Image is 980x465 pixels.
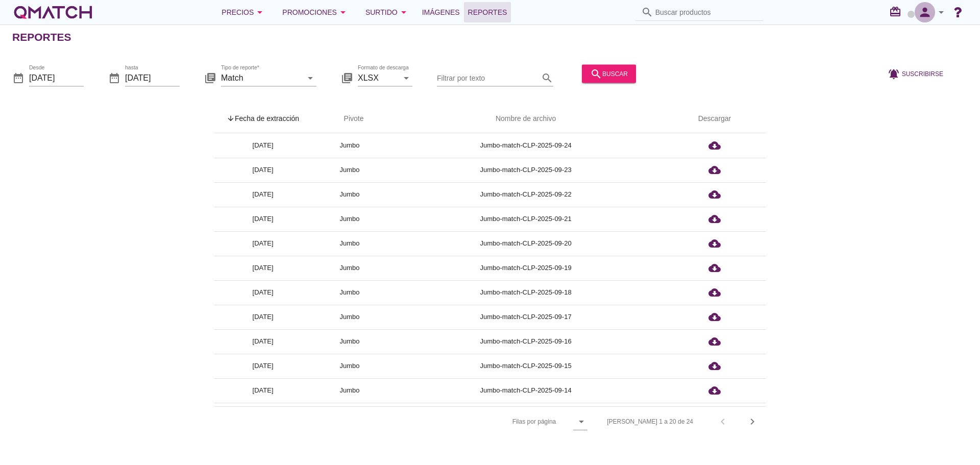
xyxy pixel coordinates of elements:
td: Jumbo-match-CLP-2025-09-18 [388,280,664,305]
td: [DATE] [214,182,311,207]
td: [DATE] [214,158,311,182]
td: Jumbo-match-CLP-2025-09-22 [388,182,664,207]
td: [DATE] [214,354,311,378]
i: arrow_drop_down [400,71,412,84]
i: cloud_download [708,262,721,274]
td: Jumbo-match-CLP-2025-09-13 [388,403,664,427]
i: cloud_download [708,164,721,176]
td: Jumbo-match-CLP-2025-09-23 [388,158,664,182]
button: Suscribirse [879,64,951,83]
a: Imágenes [418,2,464,22]
td: [DATE] [214,305,311,329]
td: Jumbo [311,329,388,354]
button: Precios [213,2,274,22]
i: cloud_download [708,286,721,299]
i: arrow_drop_down [337,6,349,18]
td: Jumbo [311,305,388,329]
i: library_books [341,71,353,84]
th: Fecha de extracción: Sorted descending. Activate to remove sorting. [214,105,311,133]
td: Jumbo [311,280,388,305]
i: cloud_download [708,139,721,152]
input: Filtrar por texto [437,69,539,86]
button: Next page [743,412,762,431]
i: search [590,67,602,80]
i: notifications_active [888,67,902,80]
td: [DATE] [214,231,311,256]
i: cloud_download [708,335,721,348]
td: Jumbo-match-CLP-2025-09-20 [388,231,664,256]
i: arrow_drop_down [304,71,316,84]
span: Suscribirse [902,69,943,78]
td: Jumbo-match-CLP-2025-09-14 [388,378,664,403]
td: [DATE] [214,133,311,158]
i: arrow_upward [227,114,235,123]
td: Jumbo [311,403,388,427]
td: [DATE] [214,207,311,231]
input: Buscar productos [655,4,757,20]
i: cloud_download [708,237,721,250]
input: Desde [29,69,84,86]
td: [DATE] [214,329,311,354]
td: Jumbo [311,182,388,207]
button: buscar [582,64,636,83]
div: Promociones [282,6,349,18]
input: Tipo de reporte* [221,69,302,86]
td: Jumbo [311,207,388,231]
td: Jumbo [311,133,388,158]
span: Imágenes [422,6,460,18]
i: date_range [12,71,24,84]
td: Jumbo-match-CLP-2025-09-17 [388,305,664,329]
div: Precios [222,6,266,18]
td: [DATE] [214,280,311,305]
i: arrow_drop_down [935,6,947,18]
td: [DATE] [214,403,311,427]
span: Reportes [468,6,507,18]
td: Jumbo [311,378,388,403]
i: search [641,6,653,18]
h2: Reportes [12,29,71,45]
i: cloud_download [708,311,721,323]
i: cloud_download [708,188,721,201]
input: Formato de descarga [358,69,398,86]
i: chevron_right [746,415,758,428]
th: Nombre de archivo: Not sorted. [388,105,664,133]
td: Jumbo-match-CLP-2025-09-15 [388,354,664,378]
td: Jumbo-match-CLP-2025-09-24 [388,133,664,158]
th: Descargar: Not sorted. [664,105,766,133]
a: white-qmatch-logo [12,2,94,22]
button: Surtido [357,2,418,22]
td: Jumbo-match-CLP-2025-09-19 [388,256,664,280]
button: Promociones [274,2,357,22]
td: [DATE] [214,256,311,280]
i: cloud_download [708,360,721,372]
i: redeem [889,6,905,18]
td: [DATE] [214,378,311,403]
td: Jumbo-match-CLP-2025-09-16 [388,329,664,354]
i: arrow_drop_down [398,6,410,18]
td: Jumbo-match-CLP-2025-09-21 [388,207,664,231]
td: Jumbo [311,354,388,378]
td: Jumbo [311,158,388,182]
i: arrow_drop_down [575,415,587,428]
i: arrow_drop_down [254,6,266,18]
i: search [541,71,553,84]
td: Jumbo [311,231,388,256]
i: cloud_download [708,384,721,397]
td: Jumbo [311,256,388,280]
div: Surtido [365,6,410,18]
i: library_books [204,71,216,84]
i: cloud_download [708,213,721,225]
th: Pivote: Not sorted. Activate to sort ascending. [311,105,388,133]
a: Reportes [464,2,511,22]
div: [PERSON_NAME] 1 a 20 de 24 [607,417,693,426]
i: person [915,5,935,19]
div: buscar [590,67,628,80]
div: Filas por página [410,407,587,436]
input: hasta [125,69,180,86]
i: date_range [108,71,120,84]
